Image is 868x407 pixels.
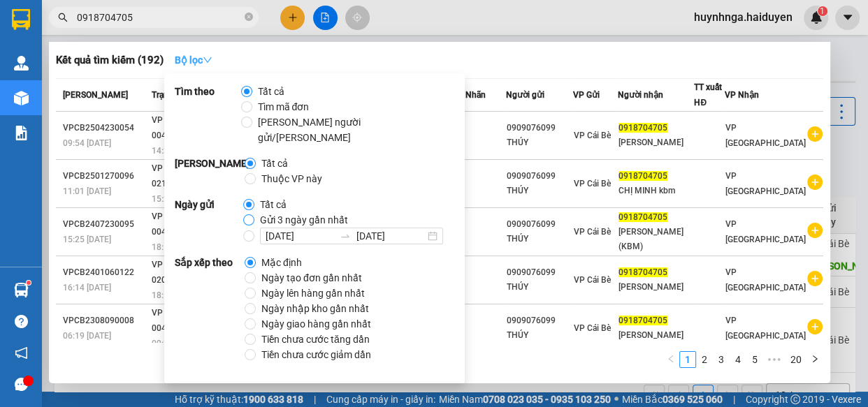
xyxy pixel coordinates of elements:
div: VPCB2401060122 [63,265,147,280]
span: VP Nhận 63F-004.27 [152,308,205,333]
span: Gửi: [12,13,34,28]
div: 20.000 [10,90,112,107]
span: Trạng thái [152,90,189,100]
span: VP [GEOGRAPHIC_DATA] [725,123,806,148]
span: [PERSON_NAME] người gửi/[PERSON_NAME] [252,114,449,145]
div: VP Cái Bè [12,12,110,29]
a: 5 [747,352,762,367]
div: 0909076099 [507,265,572,280]
span: VP [GEOGRAPHIC_DATA] [725,219,806,244]
span: Tìm mã đơn [252,99,315,114]
span: plus-circle [807,271,823,286]
span: 15:25 [DATE] [63,235,111,244]
span: VP [GEOGRAPHIC_DATA] [725,171,806,196]
div: THÚY [507,135,572,150]
button: Bộ lọcdown [164,49,224,71]
div: THÚY [507,184,572,198]
div: VPCB2504230054 [63,121,147,135]
span: VP Cái Bè [574,179,611,188]
span: message [15,378,28,391]
span: VP Nhận 63F-004.95 [152,212,205,237]
span: VP Gửi [573,90,600,100]
span: 18:11 [DATE] [152,242,200,252]
span: Gửi 3 ngày gần nhất [254,212,354,228]
span: VP Nhận 63B-021.50 [152,163,206,188]
div: VPCB2501270096 [63,169,147,184]
div: THÚY [507,328,572,343]
span: Nhãn [465,90,486,100]
span: ••• [763,351,786,368]
strong: [PERSON_NAME] [175,156,245,186]
span: Tất cả [256,156,294,171]
div: VPCB2407230095 [63,217,147,232]
span: 11:01 [DATE] [63,186,111,196]
span: 0918704705 [619,212,667,222]
span: VP Cái Bè [574,275,611,285]
span: Ngày giao hàng gần nhất [256,316,377,332]
li: 5 [746,351,763,368]
span: Ngày tạo đơn gần nhất [256,270,368,286]
div: THÚY [507,280,572,295]
img: solution-icon [14,126,29,140]
a: 1 [680,352,695,367]
li: Previous Page [663,351,679,368]
span: 0918704705 [619,267,667,277]
span: 0918704705 [619,123,667,133]
span: [PERSON_NAME] [63,90,128,100]
span: Tất cả [254,197,292,212]
li: 4 [730,351,746,368]
li: Next 5 Pages [763,351,786,368]
span: Ngày nhập kho gần nhất [256,301,375,316]
span: question-circle [15,315,28,328]
span: close-circle [245,11,253,24]
img: logo-vxr [12,9,30,30]
li: 2 [696,351,713,368]
div: THÚY [507,232,572,246]
span: Nhận: [120,13,153,28]
span: Người gửi [506,90,544,100]
strong: Ngày gửi [175,197,243,244]
strong: Bộ lọc [175,54,212,66]
div: CHỊ MINH kbm [619,184,693,198]
li: 20 [786,351,806,368]
span: Tất cả [252,84,290,99]
span: Người nhận [618,90,663,100]
span: close-circle [245,13,253,21]
span: search [58,13,68,22]
span: Mặc định [256,255,308,270]
span: plus-circle [807,126,823,142]
li: 3 [713,351,730,368]
span: plus-circle [807,175,823,190]
h3: Kết quả tìm kiếm ( 192 ) [56,53,164,68]
img: warehouse-icon [14,283,29,297]
span: VP Nhận 63B-020.03 [152,260,206,285]
span: 15:22 [DATE] [152,194,200,204]
span: 16:14 [DATE] [63,283,111,293]
img: warehouse-icon [14,56,29,71]
strong: Tìm theo [175,84,241,145]
li: 1 [679,351,696,368]
span: VP Cái Bè [574,227,611,237]
span: to [340,230,351,242]
span: Tiền chưa cước tăng dần [256,332,375,347]
div: 0909076099 [507,121,572,135]
span: 09:54 [DATE] [63,138,111,148]
span: VP Nhận 63F-004.98 [152,115,205,140]
div: 0984417341 [12,45,110,65]
div: 0909076099 [507,169,572,184]
div: [PERSON_NAME] [619,135,693,150]
span: Rồi : [10,91,34,106]
span: Thuộc VP này [256,171,328,186]
div: VP [GEOGRAPHIC_DATA] [120,12,261,45]
img: warehouse-icon [14,91,29,105]
span: right [811,355,819,363]
span: VP Cái Bè [574,131,611,140]
div: VPCB2308090008 [63,313,147,328]
span: 0918704705 [619,171,667,181]
span: notification [15,346,28,360]
span: VP Cái Bè [574,323,611,333]
span: 0918704705 [619,316,667,325]
li: Next Page [806,351,823,368]
span: VP Nhận [725,90,759,100]
sup: 1 [27,281,31,285]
